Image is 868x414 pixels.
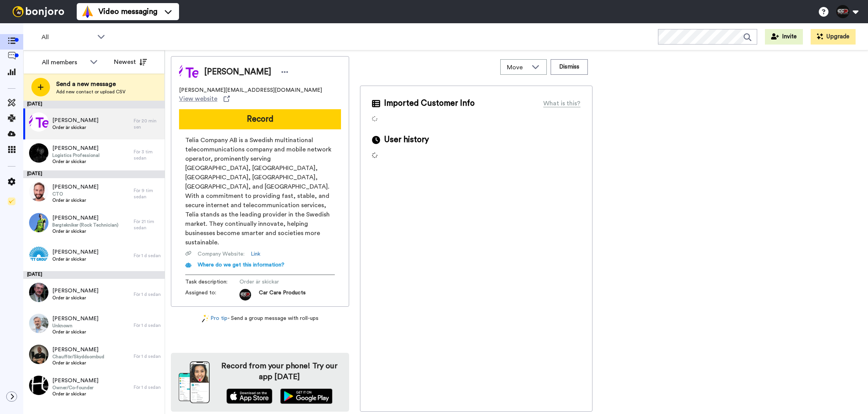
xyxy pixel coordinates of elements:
span: Order är skickar [52,197,98,203]
img: fa6b7fd4-c3c4-475b-9b20-179fad50db7e-1719390291.jpg [239,289,251,301]
img: bf08d506-ece5-4bfe-b370-0008a4a45f00.jpg [29,345,48,364]
span: [PERSON_NAME] [52,377,98,385]
a: Pro tip [202,314,227,323]
span: Imported Customer Info [384,98,475,109]
button: Upgrade [811,29,856,45]
img: 027f64c0-833e-4769-a8b2-b3f4ada3b174.jpg [29,182,48,201]
div: [DATE] [23,170,165,178]
a: Link [251,250,260,258]
img: ba3fc5f9-c792-4db1-9046-637e5b203668.jpg [29,244,48,263]
img: Image of Adam Petersson [179,62,198,82]
div: [DATE] [23,101,165,108]
a: View website [179,94,230,103]
div: För 1 d sedan [134,353,161,359]
div: För 9 tim sedan [134,187,161,200]
img: playstore [280,388,332,404]
button: Dismiss [551,59,588,75]
img: a9ad161e-a3df-4ddb-a174-0c764f270137.jpg [29,213,48,232]
img: bj-logo-header-white.svg [9,6,67,17]
span: Order är skickar [52,228,119,234]
span: Order är skickar [52,295,98,301]
span: Bergtekniker (Rock Technician) [52,222,119,228]
span: Order är skickar [52,158,100,165]
div: - Send a group message with roll-ups [171,314,349,323]
span: [PERSON_NAME] [52,183,98,191]
span: CTO [52,191,98,197]
img: appstore [226,388,272,404]
img: ccbca3f7-a69a-42c1-a724-1ee229c50367.png [29,376,48,395]
span: View website [179,94,217,103]
div: För 3 tim sedan [134,149,161,161]
button: Newest [108,54,153,70]
img: download [179,361,210,403]
div: För 1 d sedan [134,384,161,390]
span: Telia Company AB is a Swedish multinational telecommunications company and mobile network operato... [185,136,335,247]
img: Checklist.svg [8,198,15,205]
span: Order är skickar [239,278,313,286]
span: Order är skickar [52,124,98,131]
span: [PERSON_NAME] [52,287,98,295]
div: För 1 d sedan [134,253,161,259]
span: [PERSON_NAME] [52,315,98,323]
span: Video messaging [98,6,157,17]
span: [PERSON_NAME][EMAIL_ADDRESS][DOMAIN_NAME] [179,86,322,94]
button: Record [179,109,341,129]
span: Where do we get this information? [198,262,284,268]
span: Company Website : [198,250,245,258]
button: Invite [765,29,803,45]
span: Order är skickar [52,256,98,262]
div: [DATE] [23,271,165,279]
div: What is this? [543,99,580,108]
span: Chaufför/Skyddsombud [52,354,104,360]
span: Owner/Co-founder [52,385,98,391]
img: 10437be5-04d3-445d-9be3-57a2d70ff732.jpg [29,283,48,302]
span: Car Care Products [259,289,306,301]
span: Move [507,63,528,72]
span: Send a new message [56,79,126,89]
span: Task description : [185,278,239,286]
span: Assigned to: [185,289,239,301]
span: [PERSON_NAME] [204,66,271,78]
div: För 1 d sedan [134,322,161,328]
div: För 21 tim sedan [134,218,161,231]
span: [PERSON_NAME] [52,144,100,152]
span: Order är skickar [52,360,104,366]
img: b4f1d496-5d3f-4d68-892c-1cfedde71cc6.jpg [29,143,48,163]
span: Logistics Professional [52,152,100,158]
span: All [41,33,93,42]
span: Order är skickar [52,329,98,335]
h4: Record from your phone! Try our app [DATE] [217,361,341,382]
span: User history [384,134,429,146]
img: d3f5e195-b7c2-4268-8c29-cc6f113ec1c3.jpg [29,314,48,333]
span: [PERSON_NAME] [52,214,119,222]
span: [PERSON_NAME] [52,248,98,256]
img: vm-color.svg [81,5,94,18]
span: [PERSON_NAME] [52,117,98,124]
img: magic-wand.svg [202,314,209,323]
span: Unknown [52,323,98,329]
div: För 1 d sedan [134,291,161,297]
span: Add new contact or upload CSV [56,89,126,95]
span: Order är skickar [52,391,98,397]
div: All members [42,58,86,67]
div: För 20 min sen [134,118,161,130]
span: [PERSON_NAME] [52,346,104,354]
img: c94e57f0-aced-4446-8344-da4490adbcd6.png [29,112,48,132]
